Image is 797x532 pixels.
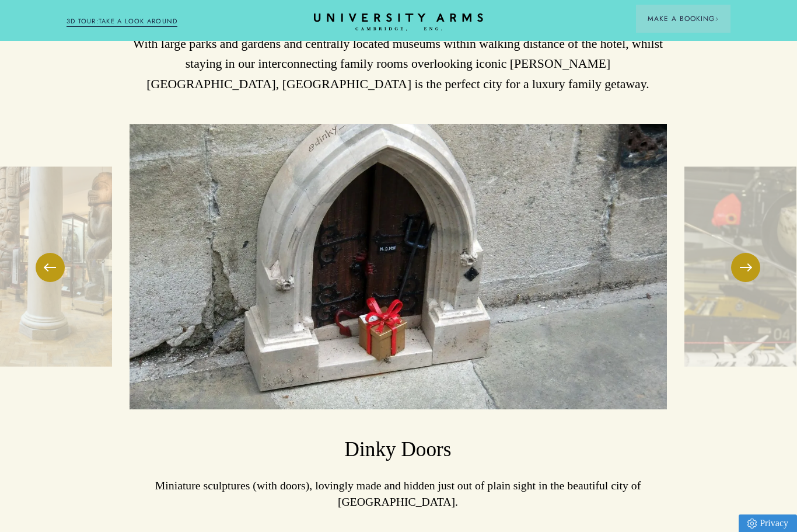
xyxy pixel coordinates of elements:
[36,253,65,282] button: Previous Slide
[130,477,667,510] p: Miniature sculptures (with doors), lovingly made and hidden just out of plain sight in the beauti...
[739,514,797,532] a: Privacy
[747,519,757,528] img: Privacy
[731,253,760,282] button: Next Slide
[66,34,730,95] p: With large parks and gardens and centrally located museums within walking distance of the hotel, ...
[130,436,667,464] h3: Dinky Doors
[636,5,730,33] button: Make a BookingArrow icon
[314,13,483,32] a: Home
[715,17,719,21] img: Arrow icon
[67,16,178,27] a: 3D TOUR:TAKE A LOOK AROUND
[648,13,719,24] span: Make a Booking
[130,124,667,409] img: image-56b95eb522918ee92eb2d30d4ffaa21af86a3af6-4000x3000-jpg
